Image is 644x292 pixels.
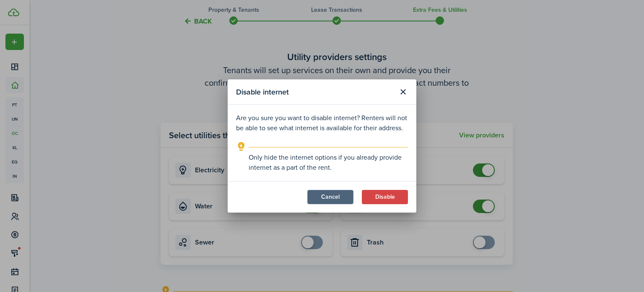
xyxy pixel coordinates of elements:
[236,113,408,133] p: Are you sure you want to disable internet? Renters will not be able to see what internet is avail...
[362,190,408,204] button: Disable
[396,85,410,99] button: Close modal
[236,142,247,152] i: outline
[249,153,408,173] explanation-description: Only hide the internet options if you already provide internet as a part of the rent.
[307,190,353,204] button: Cancel
[236,84,394,100] modal-title: Disable internet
